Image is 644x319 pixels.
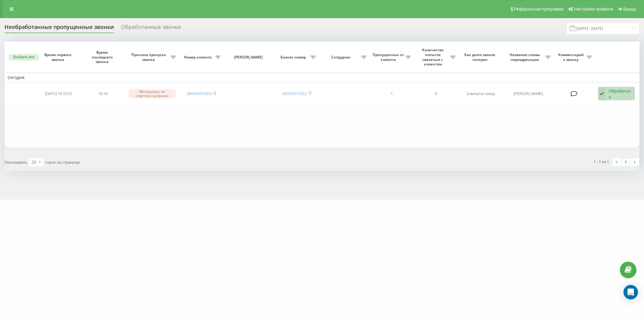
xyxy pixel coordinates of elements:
[86,50,120,64] span: Время последнего звонка
[5,24,114,33] div: Необработанные пропущенные звонки
[182,55,215,60] span: Номер клиента
[621,158,630,166] a: 1
[370,84,414,104] td: 1
[5,73,639,82] td: Сегодня
[5,159,27,165] span: Показывать
[229,55,269,60] span: [PERSON_NAME]
[574,7,613,11] span: Настройки профиля
[121,24,181,33] div: Обработанные звонки
[609,88,632,99] div: Обработать
[128,52,171,62] span: Причина пропуска звонка
[128,89,176,98] div: Менеджеры не ответили на звонок
[463,52,498,62] span: Как долго звонок потерян
[514,7,563,11] span: Реферальная программа
[557,52,587,62] span: Комментарий к звонку
[414,84,458,104] td: 0
[594,159,609,165] div: 1 - 1 из 1
[282,91,307,96] a: 380505570352
[459,84,503,104] td: 3 минуты назад
[41,52,76,62] span: Время первого звонка
[31,159,36,165] div: 25
[417,48,450,66] span: Количество попыток связаться с клиентом
[81,84,125,104] td: 16:19
[623,285,638,299] div: Open Intercom Messenger
[373,52,405,62] span: Пропущенных от клиента
[45,159,80,165] span: строк на странице
[503,84,554,104] td: [PERSON_NAME]
[623,7,636,11] span: Выход
[9,54,39,61] button: Выбрать все
[187,91,212,96] a: 380633973453
[506,52,545,62] span: Название схемы переадресации
[322,55,361,60] span: Сотрудник
[36,84,81,104] td: [DATE] 16:19:22
[277,55,310,60] span: Бизнес номер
